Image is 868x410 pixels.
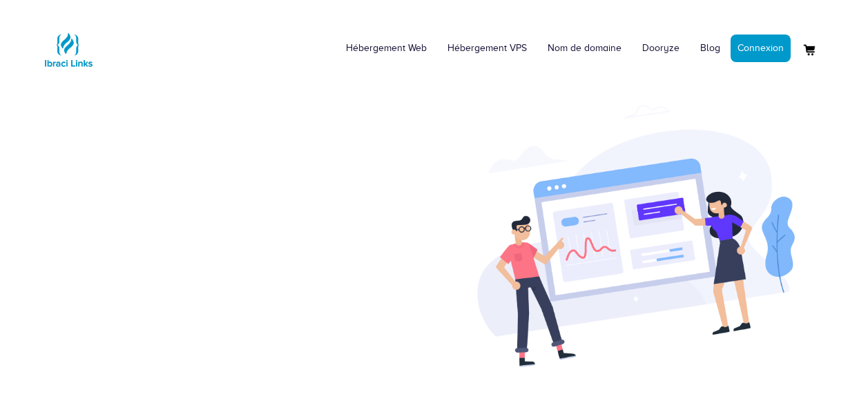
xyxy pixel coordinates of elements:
a: Dooryze [632,28,690,69]
a: Logo Ibraci Links [41,10,96,77]
a: Hébergement VPS [437,28,537,69]
img: Logo Ibraci Links [41,22,96,77]
a: Nom de domaine [537,28,632,69]
a: Hébergement Web [336,28,437,69]
a: Blog [690,28,731,69]
a: Connexion [731,35,791,62]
